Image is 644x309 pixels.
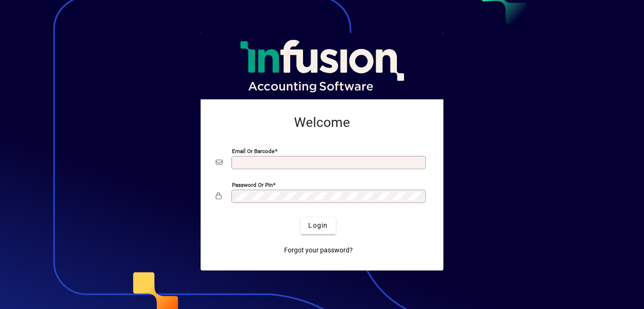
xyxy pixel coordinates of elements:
[280,242,357,259] a: Forgot your password?
[216,115,428,131] h2: Welcome
[232,147,275,154] mat-label: Email or Barcode
[232,181,273,188] mat-label: Password or Pin
[308,221,328,231] span: Login
[301,217,335,234] button: Login
[284,245,353,255] span: Forgot your password?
